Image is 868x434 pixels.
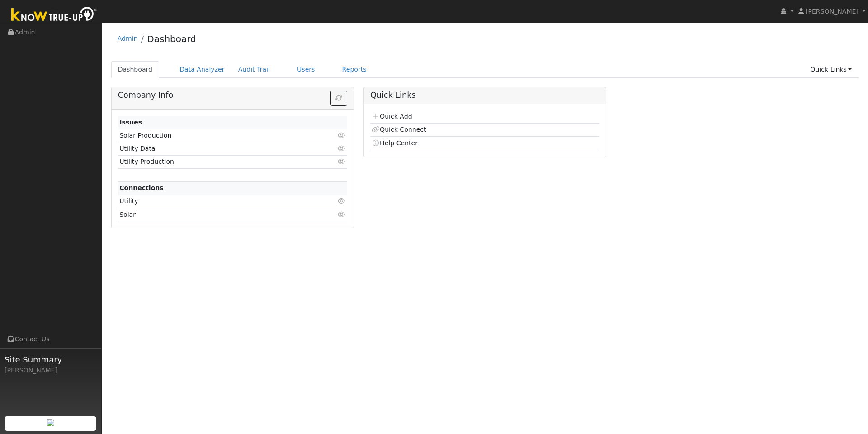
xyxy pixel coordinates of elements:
img: Know True-Up [7,5,102,25]
span: [PERSON_NAME] [806,8,859,15]
a: Quick Links [803,61,859,78]
a: Quick Connect [372,126,426,133]
a: Quick Add [372,113,412,120]
strong: Connections [119,184,164,191]
a: Data Analyzer [173,61,231,78]
a: Dashboard [111,61,160,78]
img: retrieve [47,419,54,426]
i: Click to view [338,145,346,152]
a: Reports [335,61,373,78]
h5: Company Info [118,91,347,100]
td: Solar [118,208,310,221]
i: Click to view [338,198,346,204]
div: [PERSON_NAME] [5,366,97,375]
a: Dashboard [147,33,196,44]
span: Site Summary [5,353,97,366]
a: Users [290,61,322,78]
strong: Issues [119,119,142,126]
td: Utility Data [118,142,310,155]
i: Click to view [338,211,346,218]
i: Click to view [338,158,346,165]
i: Click to view [338,132,346,138]
td: Utility Production [118,155,310,168]
a: Help Center [372,139,418,147]
a: Audit Trail [231,61,277,78]
h5: Quick Links [370,91,599,100]
td: Utility [118,195,310,208]
td: Solar Production [118,129,310,142]
a: Admin [118,35,138,42]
